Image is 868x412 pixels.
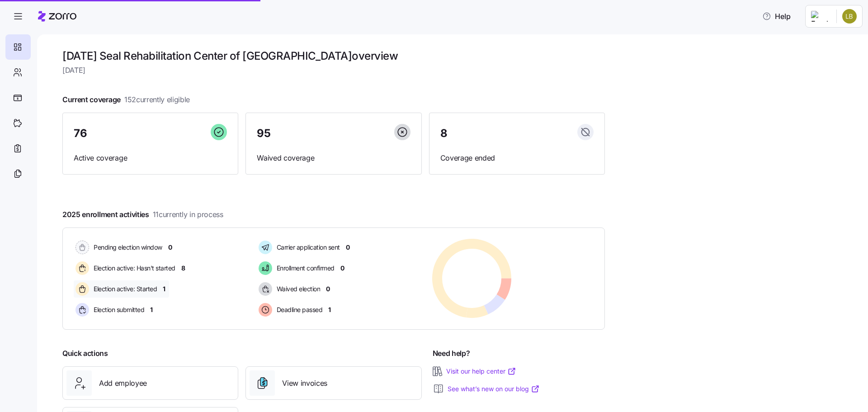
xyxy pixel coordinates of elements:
h1: [DATE] Seal Rehabilitation Center of [GEOGRAPHIC_DATA] overview [62,49,605,63]
span: 0 [168,243,172,252]
span: Coverage ended [440,152,594,164]
span: 76 [74,128,87,139]
span: Active coverage [74,152,227,164]
img: 1af8aab67717610295fc0a914effc0fd [842,9,857,24]
span: Carrier application sent [274,243,340,252]
span: 95 [257,128,270,139]
span: Current coverage [62,94,190,105]
span: 0 [346,243,350,252]
span: Quick actions [62,348,108,359]
span: View invoices [282,378,327,389]
span: 8 [440,128,448,139]
span: Need help? [433,348,470,359]
img: Employer logo [811,11,829,22]
span: Waived coverage [257,152,410,164]
span: 2025 enrollment activities [62,209,223,220]
span: 1 [328,305,331,314]
span: Deadline passed [274,305,323,314]
span: 11 currently in process [153,209,223,220]
span: Waived election [274,284,321,294]
span: 1 [163,284,165,294]
span: 152 currently eligible [124,94,190,105]
span: Election submitted [91,305,144,314]
span: Help [762,11,791,22]
span: Enrollment confirmed [274,264,335,273]
span: Pending election window [91,243,162,252]
span: 0 [326,284,330,294]
span: Election active: Started [91,284,157,294]
span: Add employee [99,378,147,389]
a: Visit our help center [446,367,516,376]
span: Election active: Hasn't started [91,264,175,273]
span: [DATE] [62,65,605,76]
span: 0 [340,264,344,273]
span: 8 [181,264,185,273]
a: See what’s new on our blog [448,384,540,393]
span: 1 [150,305,153,314]
button: Help [755,7,798,25]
